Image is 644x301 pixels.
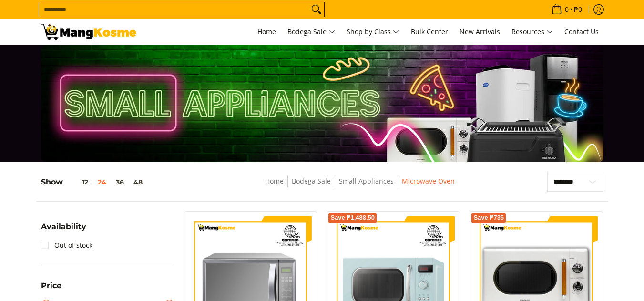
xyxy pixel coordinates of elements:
[257,27,276,36] span: Home
[347,26,399,38] span: Shop by Class
[202,175,518,197] nav: Breadcrumbs
[507,19,558,45] a: Resources
[342,19,404,45] a: Shop by Class
[460,27,500,36] span: New Arrivals
[560,19,603,45] a: Contact Us
[253,19,281,45] a: Home
[41,223,86,238] summary: Open
[339,176,394,185] a: Small Appliances
[93,178,111,186] button: 24
[111,178,129,186] button: 36
[572,6,583,13] span: ₱0
[41,282,61,290] span: Price
[41,24,136,40] img: Small Appliances l Mang Kosme: Home Appliances Warehouse Sale Microwave Oven
[455,19,505,45] a: New Arrivals
[563,6,570,13] span: 0
[41,282,61,297] summary: Open
[292,176,331,185] a: Bodega Sale
[549,4,585,15] span: •
[330,215,375,221] span: Save ₱1,488.50
[283,19,340,45] a: Bodega Sale
[63,178,93,186] button: 12
[309,2,324,17] button: Search
[41,177,147,187] h5: Show
[41,223,86,231] span: Availability
[511,26,553,38] span: Resources
[411,27,448,36] span: Bulk Center
[564,27,599,36] span: Contact Us
[287,26,335,38] span: Bodega Sale
[406,19,453,45] a: Bulk Center
[473,215,504,221] span: Save ₱735
[146,19,603,45] nav: Main Menu
[265,176,284,185] a: Home
[402,175,455,187] span: Microwave Oven
[41,238,92,253] a: Out of stock
[129,178,147,186] button: 48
